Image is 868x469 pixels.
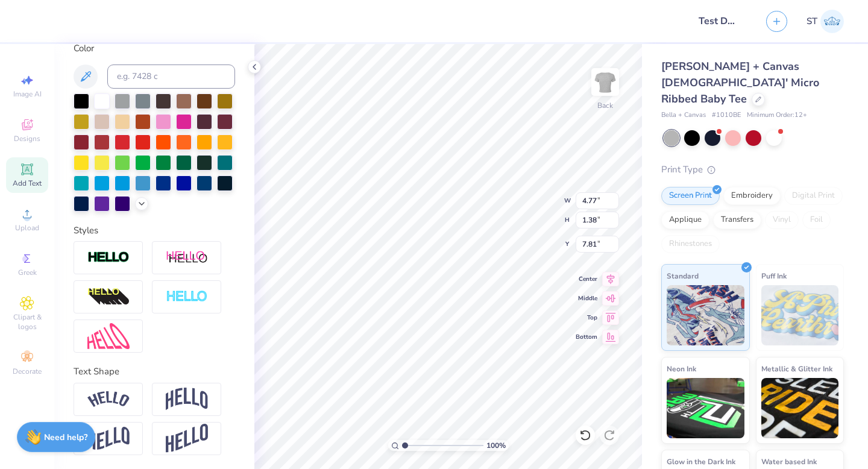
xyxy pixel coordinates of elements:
[87,323,130,349] img: Free Distort
[784,187,843,205] div: Digital Print
[802,211,831,229] div: Foil
[712,110,741,121] span: # 1010BE
[13,89,42,99] span: Image AI
[807,14,817,28] span: ST
[667,378,744,438] img: Neon Ink
[661,187,720,205] div: Screen Print
[6,312,48,332] span: Clipart & logos
[807,10,844,33] a: ST
[761,378,839,438] img: Metallic & Glitter Ink
[107,65,235,89] input: e.g. 7428 c
[761,455,817,468] span: Water based Ink
[661,110,706,121] span: Bella + Canvas
[765,211,799,229] div: Vinyl
[13,367,42,376] span: Decorate
[761,362,832,375] span: Metallic & Glitter Ink
[87,427,130,450] img: Flag
[713,211,761,229] div: Transfers
[74,224,235,238] div: Styles
[576,333,597,341] span: Bottom
[597,100,613,111] div: Back
[667,455,735,468] span: Glow in the Dark Ink
[661,59,819,106] span: [PERSON_NAME] + Canvas [DEMOGRAPHIC_DATA]' Micro Ribbed Baby Tee
[761,285,839,345] img: Puff Ink
[661,211,709,229] div: Applique
[15,223,39,233] span: Upload
[667,269,699,282] span: Standard
[486,440,506,451] span: 100 %
[576,275,597,283] span: Center
[667,362,696,375] span: Neon Ink
[820,10,844,33] img: Shreya Tewari
[166,388,208,411] img: Arch
[576,294,597,303] span: Middle
[593,70,617,94] img: Back
[13,178,42,188] span: Add Text
[14,134,40,143] span: Designs
[74,42,235,55] div: Color
[747,110,807,121] span: Minimum Order: 12 +
[18,268,37,277] span: Greek
[723,187,781,205] div: Embroidery
[689,9,748,33] input: Untitled Design
[667,285,744,345] img: Standard
[87,288,130,307] img: 3d Illusion
[661,235,720,253] div: Rhinestones
[74,365,235,379] div: Text Shape
[166,290,208,304] img: Negative Space
[166,250,208,265] img: Shadow
[661,163,844,177] div: Print Type
[87,391,130,408] img: Arc
[576,313,597,322] span: Top
[166,424,208,453] img: Rise
[44,432,87,443] strong: Need help?
[761,269,787,282] span: Puff Ink
[87,251,130,265] img: Stroke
